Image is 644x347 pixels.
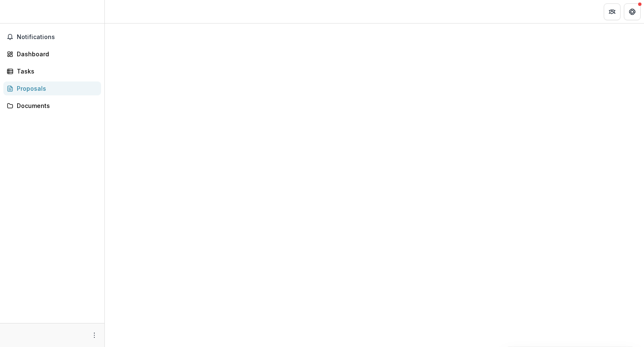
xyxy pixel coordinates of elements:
[3,99,101,113] a: Documents
[89,330,99,340] button: More
[17,34,98,41] span: Notifications
[604,3,621,20] button: Partners
[3,30,101,44] button: Notifications
[624,3,641,20] button: Get Help
[3,64,101,78] a: Tasks
[3,81,101,95] a: Proposals
[3,47,101,61] a: Dashboard
[17,101,94,110] div: Documents
[17,67,94,76] div: Tasks
[17,50,94,58] div: Dashboard
[17,84,94,93] div: Proposals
